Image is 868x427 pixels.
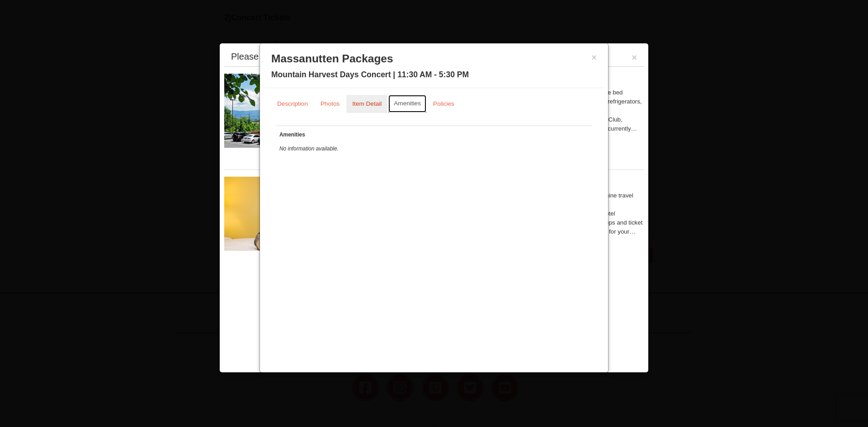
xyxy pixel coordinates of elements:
a: Description [271,95,314,113]
small: Photos [321,100,340,107]
a: Policies [427,95,460,113]
a: Item Detail [346,95,387,113]
div: Please make your package selection: [231,52,381,61]
small: Description [277,100,308,107]
small: Amenities [279,131,305,138]
button: × [591,53,597,62]
small: Amenities [394,100,421,107]
h4: Mountain Harvest Days Concert | 11:30 AM - 5:30 PM [271,70,597,79]
em: No information available. [279,145,339,152]
img: 27428181-5-81c892a3.jpg [224,177,360,251]
small: Policies [433,100,454,107]
h3: Massanutten Packages [271,52,597,66]
a: Photos [315,95,345,113]
small: Item Detail [352,100,382,107]
img: 19219026-1-e3b4ac8e.jpg [224,74,360,148]
a: Amenities [388,95,426,113]
button: × [632,53,637,62]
